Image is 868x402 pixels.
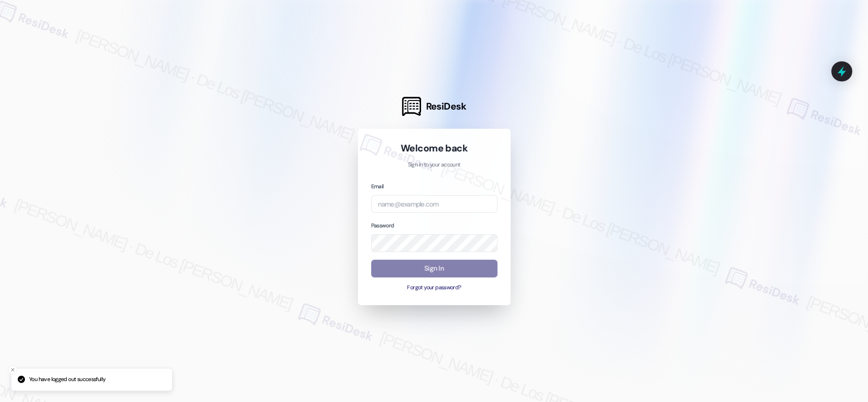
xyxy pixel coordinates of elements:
[371,183,384,190] label: Email
[371,284,497,292] button: Forgot your password?
[29,376,105,384] p: You have logged out successfully
[371,161,497,169] p: Sign in to your account
[8,365,17,374] button: Close toast
[371,195,497,213] input: name@example.com
[371,142,497,155] h1: Welcome back
[402,97,421,116] img: ResiDesk Logo
[371,260,497,277] button: Sign In
[426,100,466,113] span: ResiDesk
[371,222,394,229] label: Password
